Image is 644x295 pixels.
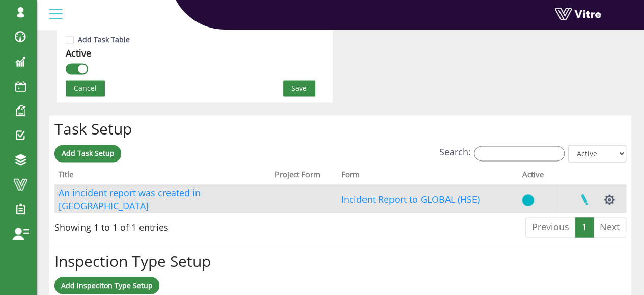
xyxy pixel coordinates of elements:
[271,167,337,186] th: Project Form
[283,80,315,96] button: Save
[54,167,271,186] th: Title
[575,217,594,237] a: 1
[74,83,97,94] span: Cancel
[291,83,307,94] span: Save
[439,145,565,160] label: Search:
[337,167,518,186] th: Form
[62,148,115,158] span: Add Task Setup
[54,145,121,162] a: Add Task Setup
[54,216,169,234] div: Showing 1 to 1 of 1 entries
[54,252,626,269] h2: Inspection Type Setup
[54,120,626,137] h2: Task Setup
[341,193,480,205] a: Incident Report to GLOBAL (HSE)
[61,280,153,290] span: Add Inspeciton Type Setup
[522,194,534,206] img: yes
[518,167,554,186] th: Active
[59,186,201,212] a: An incident report was created in [GEOGRAPHIC_DATA]
[474,146,565,161] input: Search:
[66,46,91,60] div: Active
[66,80,105,96] button: Cancel
[54,277,159,294] a: Add Inspeciton Type Setup
[74,35,134,44] span: Add Task Table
